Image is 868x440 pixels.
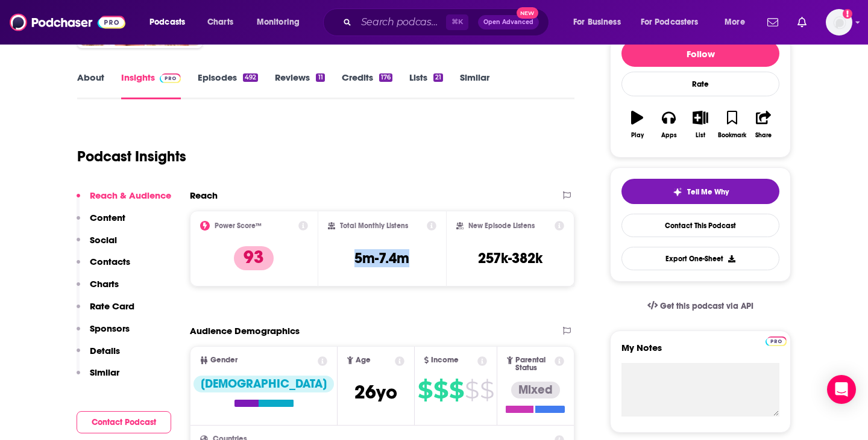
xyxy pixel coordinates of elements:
svg: Add a profile image [843,9,852,19]
button: Charts [77,278,119,300]
p: Social [90,234,117,246]
p: Details [90,345,120,356]
button: Rate Card [77,300,134,323]
p: Rate Card [90,300,134,312]
button: Export One-Sheet [621,247,779,270]
button: Open AdvancedNew [478,15,539,29]
button: List [685,103,716,146]
img: Podchaser Pro [766,336,787,346]
a: Lists21 [409,72,443,99]
img: tell me why sparkle [673,187,682,197]
span: Parental Status [515,356,553,372]
button: Follow [621,40,779,67]
a: Similar [460,72,489,99]
button: Show profile menu [826,9,852,36]
a: InsightsPodchaser Pro [121,72,181,99]
a: Show notifications dropdown [763,12,783,33]
span: 26 yo [354,380,397,404]
span: Get this podcast via API [660,301,753,311]
p: Content [90,212,125,223]
a: Get this podcast via API [638,291,763,321]
input: Search podcasts, credits, & more... [356,13,446,32]
div: Open Intercom Messenger [827,375,856,404]
button: Share [748,103,779,146]
a: Pro website [766,335,787,346]
div: List [696,132,705,139]
button: Contacts [77,256,130,278]
button: Reach & Audience [77,190,171,212]
span: Open Advanced [483,19,533,25]
a: Charts [200,13,241,32]
button: Content [77,212,125,234]
div: 11 [316,73,324,82]
span: Monitoring [257,14,300,31]
h3: 257k-382k [478,249,542,267]
h2: New Episode Listens [468,222,535,230]
div: Apps [661,132,677,139]
span: Age [356,356,371,364]
p: Charts [90,278,119,290]
img: Podchaser - Follow, Share and Rate Podcasts [10,11,125,34]
h2: Total Monthly Listens [340,222,408,230]
button: open menu [716,13,760,32]
button: Contact Podcast [77,411,171,433]
span: ⌘ K [446,14,468,30]
a: Reviews11 [275,72,324,99]
span: Charts [207,14,233,31]
button: open menu [248,13,315,32]
a: About [77,72,104,99]
button: Play [621,103,653,146]
button: Details [77,345,120,367]
p: Contacts [90,256,130,267]
div: Search podcasts, credits, & more... [335,8,561,36]
h2: Reach [190,190,218,201]
span: For Podcasters [641,14,699,31]
label: My Notes [621,342,779,363]
button: Sponsors [77,323,130,345]
span: Logged in as autumncomm [826,9,852,36]
button: tell me why sparkleTell Me Why [621,179,779,204]
span: $ [465,380,479,400]
img: Podchaser Pro [160,73,181,83]
span: Podcasts [149,14,185,31]
button: Bookmark [716,103,747,146]
span: More [725,14,745,31]
div: Play [631,132,644,139]
span: Income [431,356,459,364]
div: Mixed [511,382,560,398]
p: Sponsors [90,323,130,334]
button: open menu [565,13,636,32]
span: New [517,7,538,19]
a: Episodes492 [198,72,258,99]
a: Contact This Podcast [621,214,779,237]
div: 21 [433,73,443,82]
h3: 5m-7.4m [354,249,409,267]
span: For Business [573,14,621,31]
div: 176 [379,73,392,82]
span: $ [433,380,448,400]
button: Similar [77,367,119,389]
span: Gender [210,356,237,364]
h1: Podcast Insights [77,147,186,166]
div: Bookmark [718,132,746,139]
h2: Power Score™ [215,222,262,230]
span: $ [418,380,432,400]
button: Apps [653,103,684,146]
img: User Profile [826,9,852,36]
p: Reach & Audience [90,190,171,201]
span: $ [480,380,494,400]
button: open menu [141,13,201,32]
button: open menu [633,13,716,32]
button: Social [77,234,117,256]
div: 492 [243,73,258,82]
span: Tell Me Why [687,187,729,197]
h2: Audience Demographics [190,325,300,336]
p: Similar [90,367,119,378]
a: Credits176 [342,72,392,99]
a: Show notifications dropdown [793,12,811,33]
div: Share [755,132,772,139]
span: $ [449,380,464,400]
p: 93 [234,246,274,270]
div: [DEMOGRAPHIC_DATA] [193,376,334,392]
